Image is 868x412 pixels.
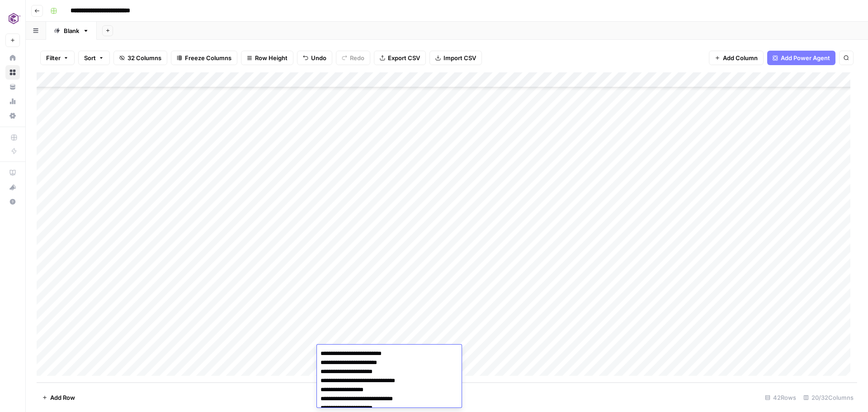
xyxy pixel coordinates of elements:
[37,390,80,405] button: Add Row
[6,180,19,194] div: What's new?
[761,390,800,405] div: 42 Rows
[350,53,364,62] span: Redo
[297,51,332,65] button: Undo
[429,51,482,65] button: Import CSV
[5,109,20,123] a: Settings
[767,51,835,65] button: Add Power Agent
[723,53,758,62] span: Add Column
[5,65,20,80] a: Browse
[50,393,75,402] span: Add Row
[311,53,326,62] span: Undo
[255,53,288,62] span: Row Height
[64,26,79,35] div: Blank
[781,53,830,62] span: Add Power Agent
[5,80,20,94] a: Your Data
[5,10,22,27] img: Commvault Logo
[374,51,426,65] button: Export CSV
[78,51,110,65] button: Sort
[5,7,20,30] button: Workspace: Commvault
[709,51,764,65] button: Add Column
[127,53,161,62] span: 32 Columns
[171,51,237,65] button: Freeze Columns
[5,166,20,180] a: AirOps Academy
[113,51,167,65] button: 32 Columns
[46,53,61,62] span: Filter
[800,390,857,405] div: 20/32 Columns
[5,194,20,209] button: Help + Support
[40,51,75,65] button: Filter
[46,22,97,40] a: Blank
[5,180,20,194] button: What's new?
[5,51,20,65] a: Home
[443,53,476,62] span: Import CSV
[5,94,20,109] a: Usage
[185,53,231,62] span: Freeze Columns
[241,51,293,65] button: Row Height
[336,51,370,65] button: Redo
[388,53,420,62] span: Export CSV
[84,53,96,62] span: Sort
